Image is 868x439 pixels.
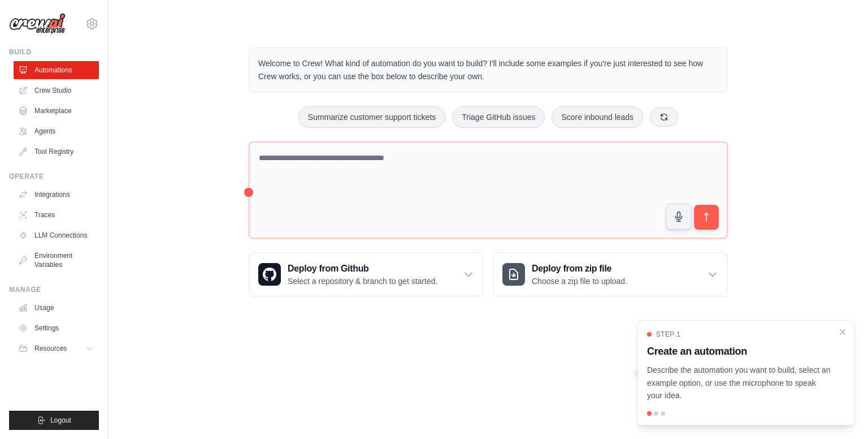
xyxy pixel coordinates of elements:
a: Marketplace [14,102,99,120]
button: Score inbound leads [552,106,643,128]
a: Agents [14,122,99,140]
span: Step 1 [656,330,680,339]
h3: Create an automation [647,343,831,359]
a: Integrations [14,186,99,204]
a: Traces [14,206,99,224]
p: Describe the automation you want to build, select an example option, or use the microphone to spe... [647,364,831,402]
img: Logo [9,13,66,35]
h3: Deploy from zip file [532,262,627,276]
div: Build [9,48,99,57]
a: Crew Studio [14,81,99,100]
a: Settings [14,319,99,337]
div: Operate [9,172,99,181]
p: Select a repository & branch to get started. [288,276,437,287]
button: Summarize customer support tickets [298,106,445,128]
span: Resources [34,344,67,353]
button: Logout [9,411,99,430]
a: Tool Registry [14,143,99,161]
a: LLM Connections [14,226,99,244]
a: Automations [14,61,99,79]
div: Manage [9,285,99,294]
button: Triage GitHub issues [452,106,545,128]
button: Resources [14,339,99,358]
span: Logout [50,416,71,425]
p: Welcome to Crew! What kind of automation do you want to build? I'll include some examples if you'... [258,57,718,83]
h3: Deploy from Github [288,262,437,276]
button: Close walkthrough [838,328,847,337]
a: Usage [14,299,99,317]
p: Choose a zip file to upload. [532,276,627,287]
a: Environment Variables [14,247,99,274]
